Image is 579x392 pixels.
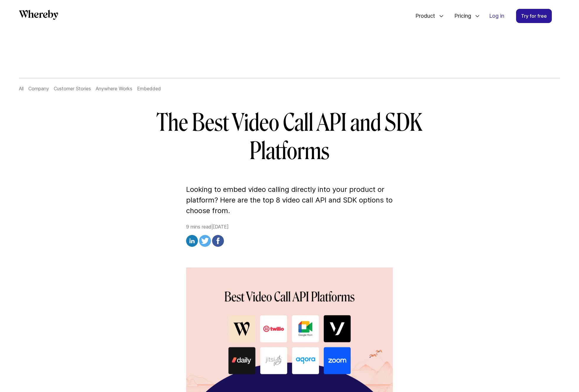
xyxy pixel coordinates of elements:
[199,235,211,247] img: twitter
[186,184,393,216] p: Looking to embed video calling directly into your product or platform? Here are the top 8 video c...
[137,86,161,92] a: Embedded
[54,86,91,92] a: Customer Stories
[212,235,224,247] img: facebook
[119,109,460,165] h1: The Best Video Call API and SDK Platforms
[516,9,552,23] a: Try for free
[96,86,132,92] a: Anywhere Works
[28,86,49,92] a: Company
[448,6,473,26] span: Pricing
[484,9,509,23] a: Log in
[186,235,198,247] img: linkedin
[186,223,393,249] div: 9 mins read | [DATE]
[19,86,24,92] a: All
[19,10,58,22] a: Whereby
[409,6,437,26] span: Product
[19,10,58,20] svg: Whereby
